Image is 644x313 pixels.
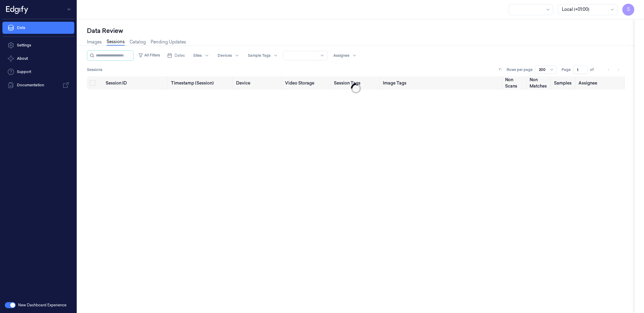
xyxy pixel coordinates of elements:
[107,39,125,46] a: Sessions
[65,5,74,14] button: Toggle Navigation
[380,76,503,90] th: Image Tags
[332,76,380,90] th: Session Tags
[552,76,576,90] th: Samples
[622,4,634,16] button: S
[130,39,146,45] a: Catalog
[2,39,74,51] a: Settings
[89,80,95,86] button: Select all
[103,76,168,90] th: Session ID
[2,66,74,78] a: Support
[168,76,234,90] th: Timestamp (Session)
[136,50,162,60] button: All Filters
[527,76,552,90] th: Non Matches
[576,76,625,90] th: Assignee
[2,53,74,65] button: About
[87,67,102,72] span: Sessions
[87,39,102,45] a: Images
[283,76,332,90] th: Video Storage
[590,67,600,72] span: of
[604,65,623,74] nav: pagination
[2,79,74,91] a: Documentation
[175,53,185,58] span: Dates
[2,22,74,34] a: Data
[562,67,571,72] span: Page
[503,76,527,90] th: Non Scans
[507,67,533,72] p: Rows per page
[87,27,625,35] div: Data Review
[234,76,283,90] th: Device
[165,51,187,60] button: Dates
[151,39,186,45] a: Pending Updates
